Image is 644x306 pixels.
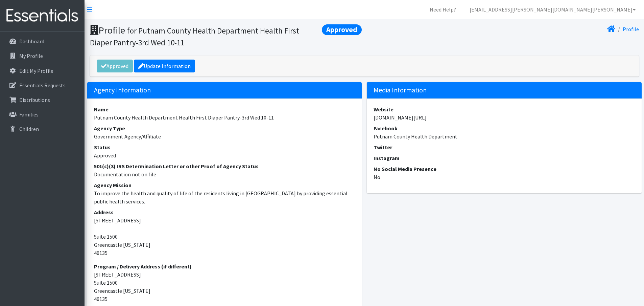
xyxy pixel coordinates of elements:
[94,208,355,257] address: [STREET_ADDRESS] Suite 1500 Greencastle [US_STATE] 46135
[90,26,299,47] small: for Putnam County Health Department Health First Diaper Pantry-3rd Wed 10-11
[94,105,355,113] dt: Name
[94,151,355,159] dd: Approved
[94,113,355,122] dd: Putnam County Health Department Health First Diaper Pantry-3rd Wed 10-11
[94,124,355,132] dt: Agency Type
[19,67,53,74] p: Edit My Profile
[94,170,355,178] dd: Documentation not on file
[3,79,82,92] a: Essentials Requests
[94,181,355,189] dt: Agency Mission
[464,3,641,16] a: [EMAIL_ADDRESS][PERSON_NAME][DOMAIN_NAME][PERSON_NAME]
[94,262,355,303] address: [STREET_ADDRESS] Suite 1500 Greencastle [US_STATE] 46135
[374,113,635,122] dd: [DOMAIN_NAME][URL]
[322,24,362,35] span: Approved
[3,49,82,63] a: My Profile
[3,64,82,78] a: Edit My Profile
[94,132,355,140] dd: Government Agency/Affiliate
[94,209,114,216] strong: Address
[90,24,362,48] h1: Profile
[19,96,50,103] p: Distributions
[374,143,635,151] dt: Twitter
[424,3,461,16] a: Need Help?
[94,189,355,205] dd: To improve the health and quality of life of the residents living in [GEOGRAPHIC_DATA] by providi...
[3,122,82,136] a: Children
[3,108,82,121] a: Families
[19,38,44,45] p: Dashboard
[19,52,43,59] p: My Profile
[19,82,66,89] p: Essentials Requests
[374,124,635,132] dt: Facebook
[374,105,635,113] dt: Website
[374,154,635,162] dt: Instagram
[134,60,195,72] a: Update Information
[3,4,82,27] img: HumanEssentials
[94,143,355,151] dt: Status
[87,82,362,99] h5: Agency Information
[374,132,635,140] dd: Putnam County Health Department
[3,93,82,107] a: Distributions
[374,165,635,173] dt: No Social Media Presence
[19,111,39,118] p: Families
[94,263,192,270] strong: Program / Delivery Address (if different)
[3,35,82,48] a: Dashboard
[374,173,635,181] dd: No
[367,82,642,99] h5: Media Information
[19,126,39,132] p: Children
[94,162,355,170] dt: 501(c)(3) IRS Determination Letter or other Proof of Agency Status
[623,26,639,32] a: Profile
